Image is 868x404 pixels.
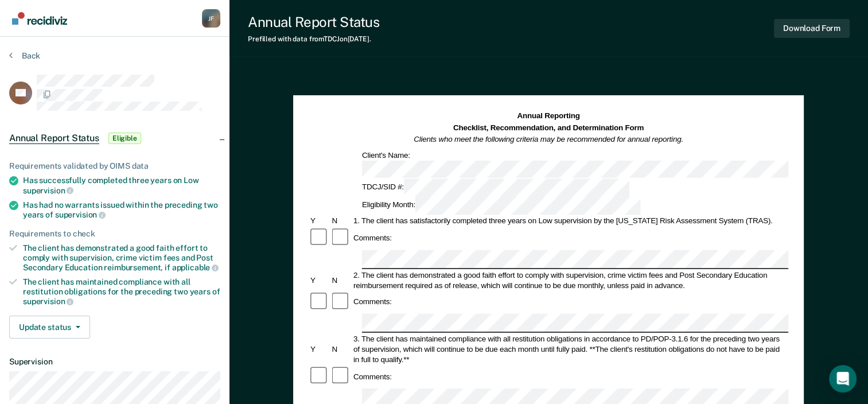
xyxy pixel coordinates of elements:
strong: Checklist, Recommendation, and Determination Form [453,123,644,132]
div: Has had no warrants issued within the preceding two years of [23,200,220,220]
span: applicable [172,263,219,272]
div: N [330,216,352,226]
img: Recidiviz [12,12,67,25]
button: Profile dropdown button [202,9,220,28]
span: supervision [23,186,73,195]
div: TDCJ/SID #: [360,179,631,197]
div: The client has maintained compliance with all restitution obligations for the preceding two years of [23,277,220,306]
div: Y [309,216,330,226]
div: Prefilled with data from TDCJ on [DATE] . [248,35,379,43]
div: Comments: [352,371,394,382]
div: Requirements validated by OIMS data [9,161,220,171]
button: Back [9,50,40,61]
div: Open Intercom Messenger [829,365,857,393]
div: N [330,275,352,285]
span: supervision [55,210,106,219]
div: J F [202,9,220,28]
span: Annual Report Status [9,133,99,144]
div: Annual Report Status [248,14,379,30]
dt: Supervision [9,357,220,367]
button: Download Form [774,19,850,38]
div: N [330,344,352,354]
strong: Annual Reporting [517,112,580,121]
div: 1. The client has satisfactorily completed three years on Low supervision by the [US_STATE] Risk ... [352,216,788,226]
div: The client has demonstrated a good faith effort to comply with supervision, crime victim fees and... [23,243,220,273]
div: 2. The client has demonstrated a good faith effort to comply with supervision, crime victim fees ... [352,270,788,290]
div: Comments: [352,233,394,243]
button: Update status [9,316,90,339]
div: Has successfully completed three years on Low [23,176,220,195]
span: supervision [23,297,73,306]
div: Requirements to check [9,229,220,239]
em: Clients who meet the following criteria may be recommended for annual reporting. [414,135,684,143]
div: Y [309,344,330,354]
div: 3. The client has maintained compliance with all restitution obligations in accordance to PD/POP-... [352,333,788,364]
div: Y [309,275,330,285]
div: Comments: [352,297,394,307]
span: Eligible [108,133,141,144]
div: Eligibility Month: [360,197,643,215]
